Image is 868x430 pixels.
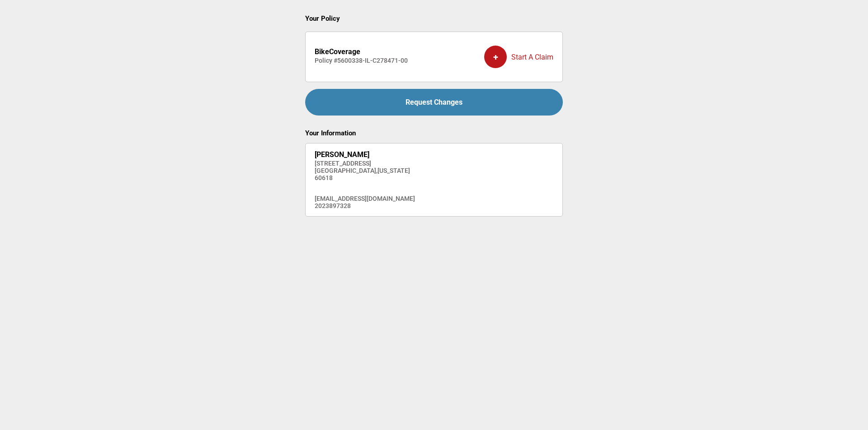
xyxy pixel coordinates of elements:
[484,46,507,68] div: +
[305,89,563,116] a: Request Changes
[315,160,415,167] h4: [STREET_ADDRESS]
[315,47,360,56] strong: BikeCoverage
[484,39,553,75] a: +Start A Claim
[315,202,415,209] h4: 2023897328
[315,57,408,64] h4: Policy # 5600338-IL-C278471-00
[315,174,415,181] h4: 60618
[315,150,369,159] strong: [PERSON_NAME]
[484,39,553,75] div: Start A Claim
[315,167,415,174] h4: [GEOGRAPHIC_DATA] , [US_STATE]
[315,195,415,202] h4: [EMAIL_ADDRESS][DOMAIN_NAME]
[305,14,563,23] h2: Your Policy
[305,129,563,137] h2: Your Information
